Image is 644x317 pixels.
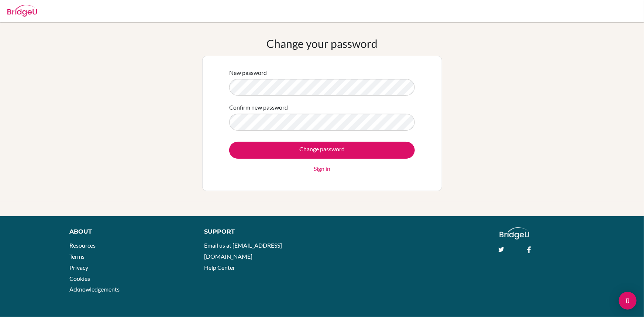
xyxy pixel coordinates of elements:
[500,227,530,240] img: logo_white@2x-f4f0deed5e89b7ecb1c2cc34c3e3d731f90f0f143d5ea2071677605dd97b5244.png
[204,242,282,260] a: Email us at [EMAIL_ADDRESS][DOMAIN_NAME]
[69,227,187,236] div: About
[266,37,378,50] h1: Change your password
[314,164,330,173] a: Sign in
[69,264,88,271] a: Privacy
[204,264,235,271] a: Help Center
[69,275,90,282] a: Cookies
[229,103,288,112] label: Confirm new password
[69,253,85,260] a: Terms
[69,286,120,293] a: Acknowledgements
[229,68,267,77] label: New password
[7,5,37,17] img: Bridge-U
[69,242,96,249] a: Resources
[229,142,415,159] input: Change password
[204,227,314,236] div: Support
[619,292,637,310] div: Open Intercom Messenger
